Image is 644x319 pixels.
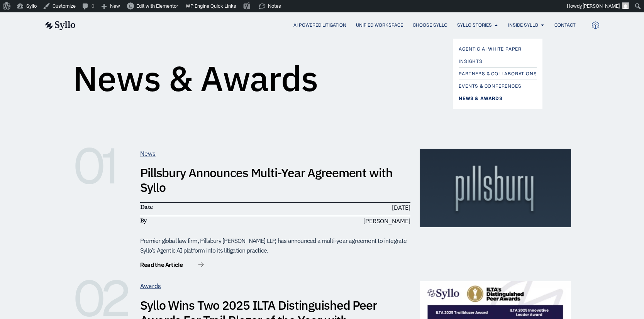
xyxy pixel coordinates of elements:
div: Menu Toggle [91,22,576,29]
a: Awards [140,282,161,290]
nav: Menu [91,22,576,29]
a: Unified Workspace [356,22,403,29]
a: Contact [554,22,576,29]
a: Insights [459,57,537,66]
h6: Date [140,203,271,211]
a: Pillsbury Announces Multi-Year Agreement with Syllo [140,165,393,195]
a: Choose Syllo [413,22,447,29]
span: [PERSON_NAME] [583,3,620,9]
span: Read the Article [140,262,183,268]
span: News & Awards [459,94,502,103]
span: Edit with Elementor [136,3,178,9]
a: Partners & Collaborations [459,69,537,78]
h6: 01 [73,149,131,183]
span: [PERSON_NAME] [363,216,410,226]
a: Read the Article [140,262,204,270]
a: News [140,149,156,157]
a: Events & Conferences [459,81,537,91]
a: AI Powered Litigation [293,22,346,29]
h6: 02 [73,281,131,316]
a: Inside Syllo [508,22,538,29]
div: Premier global law firm, Pillsbury [PERSON_NAME] LLP, has announced a multi-year agreement to int... [140,236,410,255]
img: pillsbury [420,149,571,227]
span: Insights [459,57,482,66]
a: News & Awards [459,94,537,103]
a: Agentic AI White Paper [459,44,537,54]
span: Agentic AI White Paper [459,44,522,54]
time: [DATE] [392,204,410,211]
span: Events & Conferences [459,81,521,91]
a: Syllo Stories [457,22,492,29]
h6: By [140,216,271,225]
img: syllo [44,21,76,30]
